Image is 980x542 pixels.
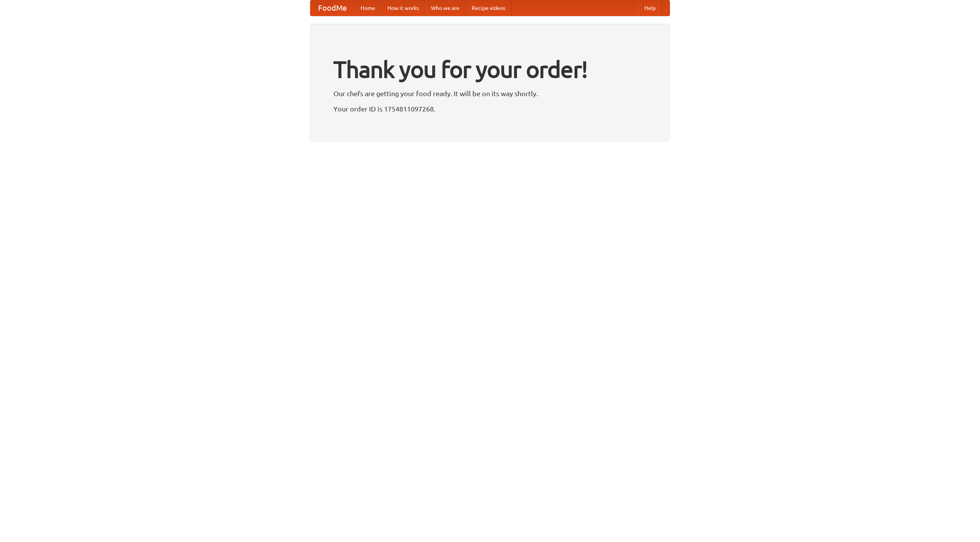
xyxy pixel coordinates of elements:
h1: Thank you for your order! [333,51,647,88]
a: How it works [381,0,425,16]
a: FoodMe [310,0,354,16]
a: Recipe videos [465,0,511,16]
a: Who we are [425,0,465,16]
a: Home [354,0,381,16]
p: Our chefs are getting your food ready. It will be on its way shortly. [333,88,647,99]
a: Help [638,0,662,16]
p: Your order ID is 1754811097268. [333,103,647,115]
